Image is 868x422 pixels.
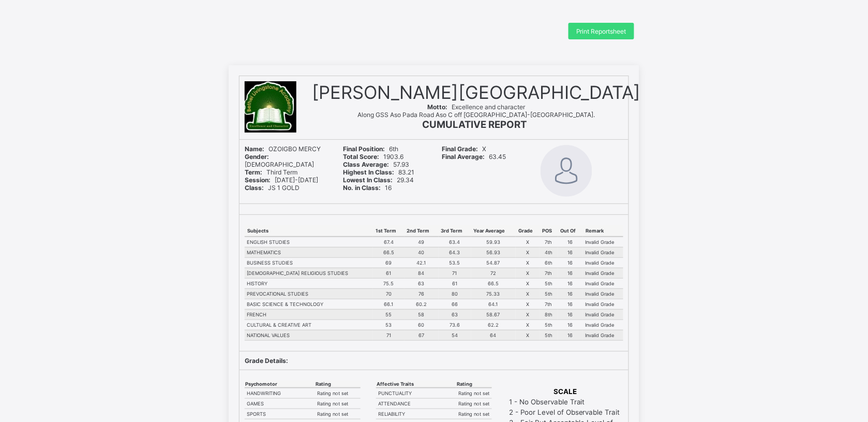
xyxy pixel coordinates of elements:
[583,309,623,319] td: Invalid Grade
[428,103,448,111] b: Motto:
[442,153,506,161] span: 63.45
[245,309,373,319] td: FRENCH
[245,225,373,237] th: Subjects
[439,309,471,319] td: 63
[405,330,439,340] td: 67
[471,319,516,330] td: 62.2
[516,237,540,248] td: X
[558,237,583,248] td: 16
[583,330,623,340] td: Invalid Grade
[540,309,558,319] td: 8th
[343,176,393,184] b: Lowest In Class:
[343,161,390,168] b: Class Average:
[405,309,439,319] td: 58
[439,319,471,330] td: 73.6
[373,247,405,257] td: 66.5
[583,319,623,330] td: Invalid Grade
[439,278,471,288] td: 61
[376,409,456,419] td: RELIABILITY
[405,319,439,330] td: 60
[583,225,623,237] th: Remark
[373,319,405,330] td: 53
[245,330,373,340] td: NATIONAL VALUES
[516,299,540,309] td: X
[439,330,471,340] td: 54
[405,278,439,288] td: 63
[343,153,380,161] b: Total Score:
[405,247,439,257] td: 40
[357,111,595,119] span: Along GSS Aso Pada Road Aso C off [GEOGRAPHIC_DATA]-[GEOGRAPHIC_DATA].
[343,168,395,176] b: Highest In Class:
[373,237,405,248] td: 67.4
[558,299,583,309] td: 16
[373,225,405,237] th: 1st Term
[558,268,583,278] td: 16
[558,288,583,299] td: 16
[471,278,516,288] td: 66.5
[516,225,540,237] th: Grade
[343,145,399,153] span: 6th
[471,268,516,278] td: 72
[540,247,558,257] td: 4th
[343,184,392,192] span: 16
[405,288,439,299] td: 76
[373,278,405,288] td: 75.5
[439,225,471,237] th: 3rd Term
[405,257,439,268] td: 42.1
[245,145,321,153] span: OZOIGBO MERCY
[583,237,623,248] td: Invalid Grade
[540,225,558,237] th: POS
[439,268,471,278] td: 71
[540,268,558,278] td: 7th
[343,153,404,161] span: 1903.6
[540,257,558,268] td: 6th
[245,237,373,248] td: ENGLISH STUDIES
[245,153,269,161] b: Gender:
[245,357,288,365] b: Grade Details:
[315,381,361,388] th: Rating
[343,145,385,153] b: Final Position:
[245,278,373,288] td: HISTORY
[343,176,414,184] span: 29.34
[373,288,405,299] td: 70
[583,299,623,309] td: Invalid Grade
[456,388,492,399] td: Rating not set
[508,387,622,396] th: SCALE
[516,330,540,340] td: X
[245,176,318,184] span: [DATE]-[DATE]
[245,153,314,168] span: [DEMOGRAPHIC_DATA]
[558,278,583,288] td: 16
[516,247,540,257] td: X
[583,247,623,257] td: Invalid Grade
[315,388,361,399] td: Rating not set
[576,27,626,35] span: Print Reportsheet
[405,299,439,309] td: 60.2
[373,299,405,309] td: 66.1
[558,309,583,319] td: 16
[245,168,297,176] span: Third Term
[583,288,623,299] td: Invalid Grade
[471,299,516,309] td: 64.1
[405,268,439,278] td: 84
[558,257,583,268] td: 16
[558,330,583,340] td: 16
[516,309,540,319] td: X
[442,145,478,153] b: Final Grade:
[373,330,405,340] td: 71
[245,176,271,184] b: Session:
[315,409,361,419] td: Rating not set
[245,268,373,278] td: [DEMOGRAPHIC_DATA] RELIGIOUS STUDIES
[471,257,516,268] td: 54.87
[373,268,405,278] td: 61
[471,225,516,237] th: Year Average
[583,268,623,278] td: Invalid Grade
[540,299,558,309] td: 7th
[471,247,516,257] td: 56.93
[471,330,516,340] td: 64
[245,299,373,309] td: BASIC SCIENCE & TECHNOLOGY
[245,409,315,419] td: SPORTS
[508,408,622,417] td: 2 - Poor Level of Observable Trait
[245,398,315,409] td: GAMES
[245,288,373,299] td: PREVOCATIONAL STUDIES
[540,278,558,288] td: 5th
